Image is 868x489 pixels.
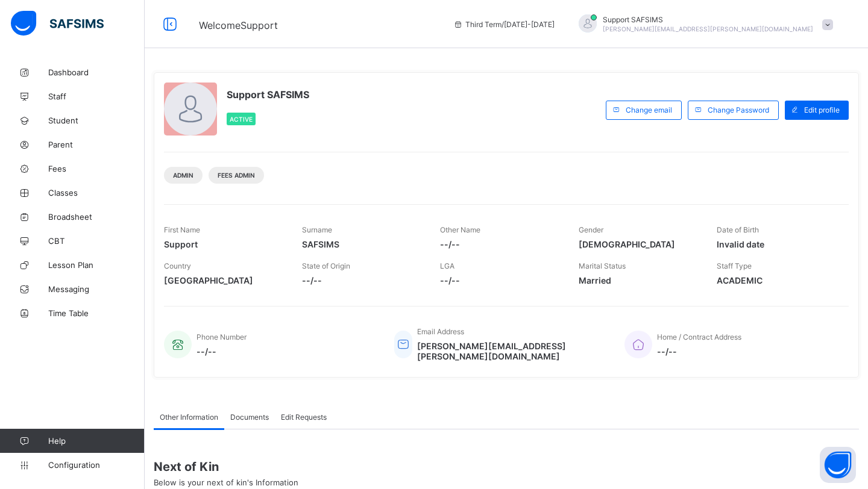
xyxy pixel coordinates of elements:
[717,239,837,249] span: Invalid date
[48,212,145,222] span: Broadsheet
[48,116,145,125] span: Student
[230,116,253,123] span: Active
[579,239,699,249] span: [DEMOGRAPHIC_DATA]
[417,341,606,361] span: [PERSON_NAME][EMAIL_ADDRESS][PERSON_NAME][DOMAIN_NAME]
[440,239,560,249] span: --/--
[164,225,200,234] span: First Name
[48,260,145,270] span: Lesson Plan
[173,172,193,179] span: Admin
[657,332,741,341] span: Home / Contract Address
[579,261,626,270] span: Marital Status
[199,19,278,31] span: Welcome Support
[160,413,218,422] span: Other Information
[708,105,769,114] span: Change Password
[281,413,327,422] span: Edit Requests
[154,478,298,487] span: Below is your next of kin's Information
[164,261,191,270] span: Country
[48,308,145,318] span: Time Table
[440,261,454,270] span: LGA
[440,275,560,285] span: --/--
[453,20,555,29] span: session/term information
[302,261,350,270] span: State of Origin
[48,164,145,173] span: Fees
[48,140,145,149] span: Parent
[154,459,859,474] span: Next of Kin
[804,105,840,114] span: Edit profile
[657,346,741,357] span: --/--
[48,284,145,294] span: Messaging
[820,447,856,483] button: Open asap
[717,275,837,285] span: ACADEMIC
[48,460,144,470] span: Configuration
[230,413,269,422] span: Documents
[48,92,145,101] span: Staff
[48,67,145,77] span: Dashboard
[579,225,603,234] span: Gender
[48,436,144,446] span: Help
[717,225,759,234] span: Date of Birth
[440,225,480,234] span: Other Name
[11,11,104,36] img: safsims
[302,225,332,234] span: Surname
[227,89,309,101] span: Support SAFSIMS
[164,275,284,285] span: [GEOGRAPHIC_DATA]
[48,188,145,198] span: Classes
[197,332,247,341] span: Phone Number
[48,236,145,246] span: CBT
[567,14,839,34] div: SupportSAFSIMS
[603,15,813,24] span: Support SAFSIMS
[302,239,422,249] span: SAFSIMS
[626,105,672,114] span: Change email
[164,239,284,249] span: Support
[302,275,422,285] span: --/--
[579,275,699,285] span: Married
[197,346,247,357] span: --/--
[603,25,813,33] span: [PERSON_NAME][EMAIL_ADDRESS][PERSON_NAME][DOMAIN_NAME]
[417,327,464,336] span: Email Address
[218,172,255,179] span: Fees Admin
[717,261,752,270] span: Staff Type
